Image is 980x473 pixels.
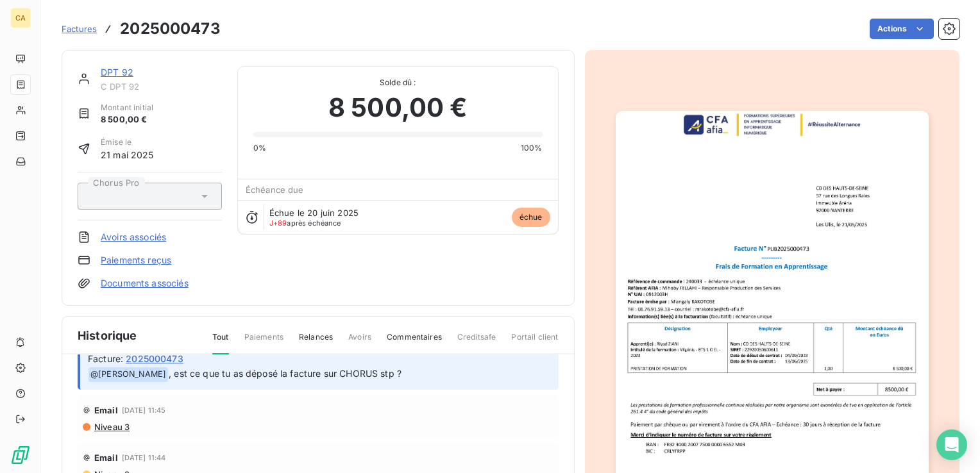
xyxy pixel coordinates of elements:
[122,406,166,414] span: [DATE] 11:45
[101,102,153,113] span: Montant initial
[299,331,333,353] span: Relances
[101,231,166,244] a: Avoirs associés
[94,405,118,415] span: Email
[244,331,283,353] span: Paiements
[101,137,154,148] span: Émise le
[62,22,97,35] a: Factures
[246,185,304,195] span: Échéance due
[169,368,401,379] span: , est ce que tu as déposé la facture sur CHORUS stp ?
[120,17,221,40] h3: 2025000473
[88,352,123,365] span: Facture :
[78,327,137,344] span: Historique
[122,454,166,461] span: [DATE] 11:44
[457,331,496,353] span: Creditsafe
[93,422,130,432] span: Niveau 3
[10,445,31,465] img: Logo LeanPay
[387,331,442,353] span: Commentaires
[126,352,183,365] span: 2025000473
[253,142,266,154] span: 0%
[936,429,967,460] div: Open Intercom Messenger
[101,81,222,92] span: C DPT 92
[348,331,371,353] span: Avoirs
[89,367,168,382] span: @ [PERSON_NAME]
[870,19,934,39] button: Actions
[521,142,543,154] span: 100%
[511,331,558,353] span: Portail client
[253,77,543,88] span: Solde dû :
[94,452,118,463] span: Email
[101,67,133,78] a: DPT 92
[101,113,153,126] span: 8 500,00 €
[101,277,189,290] a: Documents associés
[10,8,31,28] div: CA
[212,331,229,354] span: Tout
[101,148,154,162] span: 21 mai 2025
[512,208,550,227] span: échue
[269,208,359,218] span: Échue le 20 juin 2025
[101,254,171,267] a: Paiements reçus
[269,219,287,228] span: J+89
[269,219,341,227] span: après échéance
[328,88,468,127] span: 8 500,00 €
[62,24,97,34] span: Factures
